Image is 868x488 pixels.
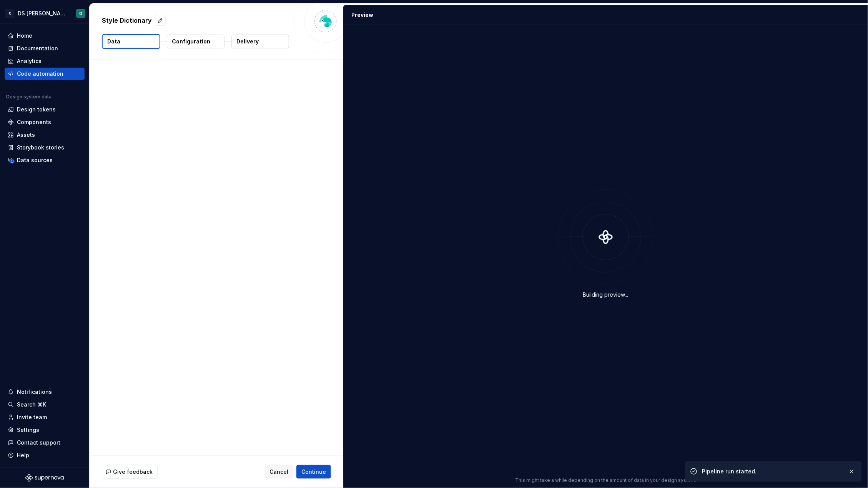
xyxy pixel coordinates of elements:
span: Continue [301,468,326,476]
div: Settings [17,426,39,434]
div: Help [17,451,29,459]
button: Configuration [167,35,224,48]
a: Data sources [5,154,85,166]
p: Style Dictionary [102,16,152,25]
button: Data [102,34,160,49]
div: DS [PERSON_NAME] [18,10,67,17]
button: Contact support [5,437,85,449]
a: Documentation [5,42,85,55]
a: Assets [5,129,85,141]
p: This might take a while depending on the amount of data in your design system. [515,477,697,483]
button: Cancel [264,465,293,479]
a: Home [5,30,85,42]
div: Contact support [17,439,60,447]
span: Cancel [269,468,288,476]
div: Search ⌘K [17,401,46,408]
button: Help [5,449,85,461]
div: Notifications [17,388,52,396]
div: Assets [17,131,35,139]
button: Delivery [231,35,289,48]
button: Notifications [5,386,85,398]
div: Documentation [17,45,58,52]
a: Analytics [5,55,85,67]
div: Pipeline run started. [702,468,842,475]
div: O [79,10,82,17]
span: Give feedback [113,468,153,476]
a: Components [5,116,85,128]
a: Design tokens [5,103,85,116]
p: Delivery [236,38,259,45]
a: Invite team [5,411,85,423]
button: CDS [PERSON_NAME]O [2,5,88,22]
div: Building preview... [583,291,629,299]
a: Storybook stories [5,141,85,154]
div: Components [17,118,51,126]
a: Code automation [5,68,85,80]
div: Storybook stories [17,144,64,151]
p: Configuration [172,38,210,45]
a: Settings [5,424,85,436]
button: Continue [296,465,331,479]
button: Search ⌘K [5,398,85,411]
div: Code automation [17,70,63,78]
div: Analytics [17,57,42,65]
div: Home [17,32,32,40]
div: Data sources [17,156,53,164]
button: Give feedback [102,465,158,479]
div: C [5,9,15,18]
div: Preview [351,11,373,19]
p: Data [107,38,120,45]
div: Invite team [17,413,47,421]
svg: Supernova Logo [25,474,64,482]
div: Design tokens [17,106,56,113]
div: Design system data [6,94,52,100]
